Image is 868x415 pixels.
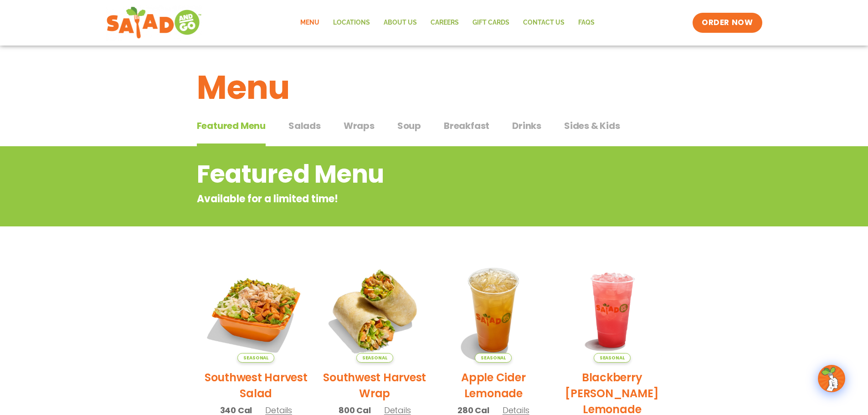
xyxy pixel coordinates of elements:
[197,119,266,133] span: Featured Menu
[475,353,512,363] span: Seasonal
[197,156,598,193] h2: Featured Menu
[441,257,546,363] img: Product photo for Apple Cider Lemonade
[441,369,546,401] h2: Apple Cider Lemonade
[293,12,601,33] nav: Menu
[106,5,202,41] img: new-SAG-logo-768×292
[444,119,489,133] span: Breakfast
[512,119,541,133] span: Drinks
[466,12,516,33] a: GIFT CARDS
[326,12,377,33] a: Locations
[322,257,427,363] img: Product photo for Southwest Harvest Wrap
[344,119,375,133] span: Wraps
[377,12,424,33] a: About Us
[356,353,393,363] span: Seasonal
[204,257,309,363] img: Product photo for Southwest Harvest Salad
[237,353,274,363] span: Seasonal
[288,119,321,133] span: Salads
[564,119,620,133] span: Sides & Kids
[197,63,672,112] h1: Menu
[322,369,427,401] h2: Southwest Harvest Wrap
[571,12,601,33] a: FAQs
[560,257,665,363] img: Product photo for Blackberry Bramble Lemonade
[424,12,466,33] a: Careers
[197,191,598,206] p: Available for a limited time!
[702,17,753,28] span: ORDER NOW
[516,12,571,33] a: Contact Us
[594,353,631,363] span: Seasonal
[693,13,762,33] a: ORDER NOW
[293,12,326,33] a: Menu
[204,369,309,401] h2: Southwest Harvest Salad
[197,116,672,147] div: Tabbed content
[397,119,421,133] span: Soup
[819,366,844,391] img: wpChatIcon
